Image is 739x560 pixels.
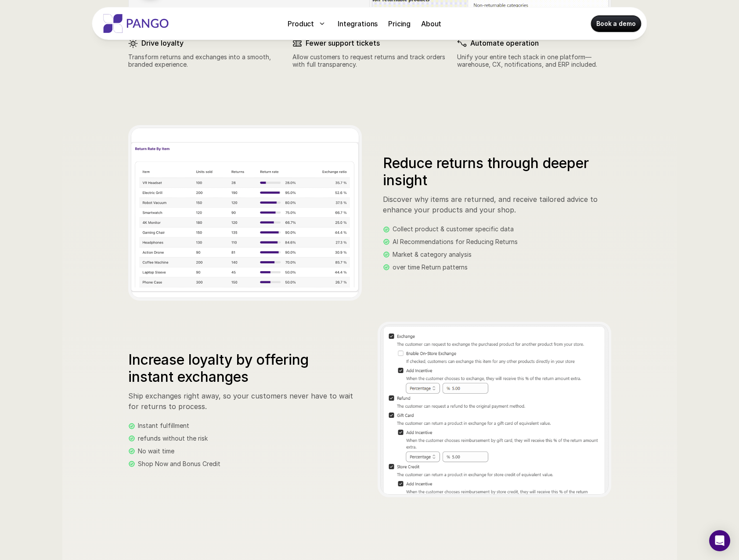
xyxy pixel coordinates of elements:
[138,422,189,430] p: Instant fulfillment
[393,238,518,246] p: AI Recommendations for Reducing Returns
[418,17,445,31] a: About
[138,460,220,468] p: Shop Now and Bonus Credit
[128,352,357,385] h3: Increase loyalty by offering instant exchanges
[292,54,447,68] p: Allow customers to request returns and track orders with full transparency.
[141,39,282,47] p: Drive loyalty
[388,18,411,29] p: Pricing
[288,18,314,29] p: Product
[457,54,611,68] p: Unify your entire tech stack in one platform—warehouse, CX, notifications, and ERP included.
[591,16,641,32] a: Book a demo
[306,39,447,47] p: Fewer support tickets
[596,19,635,28] p: Book a demo
[380,324,625,504] img: Dashboard
[383,194,611,215] p: Discover why items are returned, and receive tailored advice to enhance your products and your shop.
[138,435,208,442] p: refunds without the risk
[421,18,441,29] p: About
[470,39,611,47] p: Automate operation
[338,18,378,29] p: Integrations
[128,54,282,68] p: Transform returns and exchanges into a smooth, branded experience.
[393,264,468,271] p: over time Return patterns
[709,530,730,551] div: Open Intercom Messenger
[383,155,611,189] h3: Reduce returns through deeper insight
[385,17,414,31] a: Pricing
[131,128,359,303] img: Dashboard
[393,226,514,233] p: Collect product & customer specific data
[393,251,472,258] p: Market & category analysis
[138,448,174,455] p: No wait time
[334,17,381,31] a: Integrations
[128,391,357,412] p: Ship exchanges right away, so your customers never have to wait for returns to process.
